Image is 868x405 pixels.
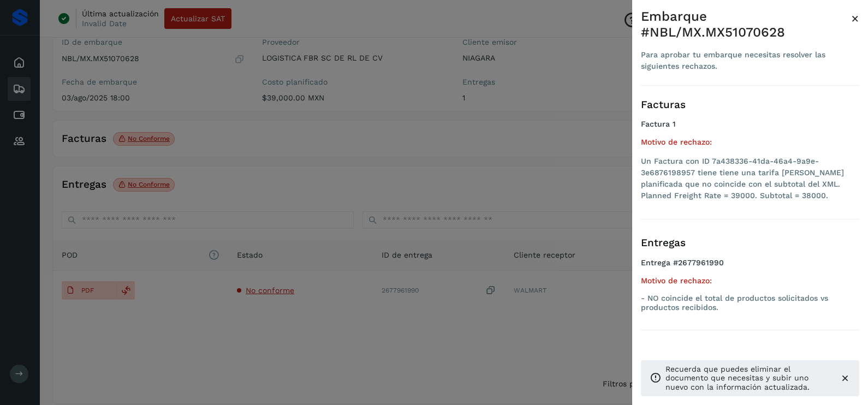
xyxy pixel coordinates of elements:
[665,365,831,392] p: Recuerda que puedes eliminar el documento que necesitas y subir uno nuevo con la información actu...
[851,11,859,26] span: ×
[641,276,859,285] h5: Motivo de rechazo:
[851,9,859,28] button: Close
[641,120,859,129] h4: Factura 1
[641,9,851,40] div: Embarque #NBL/MX.MX51070628
[641,156,859,201] li: Un Factura con ID 7a438336-41da-46a4-9a9e-3e6876198957 tiene tiene una tarifa [PERSON_NAME] plani...
[641,258,859,276] h4: Entrega #2677961990
[641,49,851,72] div: Para aprobar tu embarque necesitas resolver las siguientes rechazos.
[641,294,859,312] p: - NO coincide el total de productos solicitados vs productos recibidos.
[641,138,859,147] h5: Motivo de rechazo:
[641,99,859,111] h3: Facturas
[641,237,859,249] h3: Entregas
